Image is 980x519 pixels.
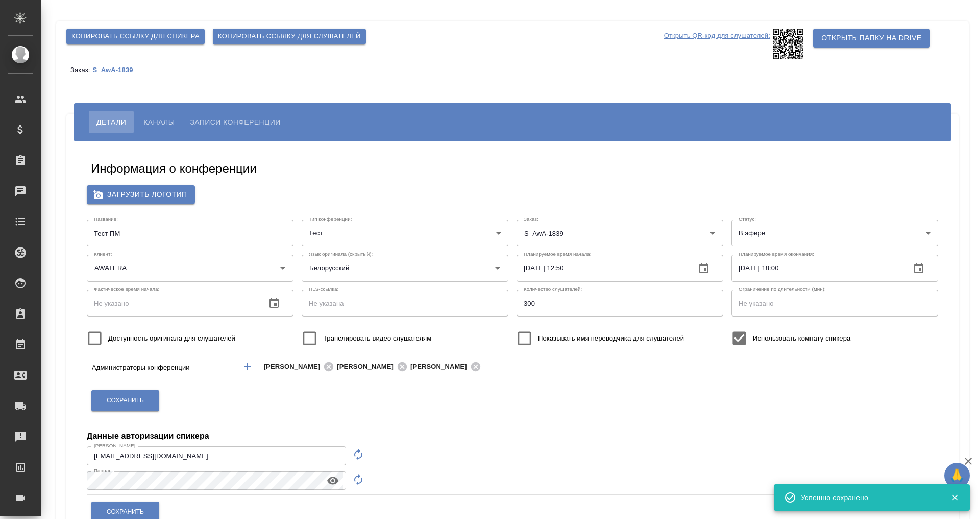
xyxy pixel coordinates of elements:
[731,255,902,281] input: Не указано
[264,360,337,373] div: [PERSON_NAME]
[410,360,484,373] div: [PERSON_NAME]
[538,333,684,344] span: Показывать имя переводчика для слушателей
[944,463,970,488] button: 🙏
[664,29,770,59] p: Открыть QR-код для слушателей:
[87,185,195,204] label: Загрузить логотип
[731,290,938,317] input: Не указано
[944,493,965,502] button: Закрыть
[753,333,850,344] span: Использовать комнату спикера
[801,492,936,503] div: Успешно сохранено
[302,220,508,246] div: Тест
[235,354,260,379] button: Добавить менеджера
[92,363,232,373] p: Администраторы конференции
[813,29,929,48] button: Открыть папку на Drive
[91,390,159,411] button: Сохранить
[107,396,144,405] span: Сохранить
[71,31,200,42] span: Копировать ссылку для спикера
[143,116,175,128] span: Каналы
[91,161,257,177] h5: Информация о конференции
[92,66,140,74] p: S_AwA-1839
[70,66,92,74] p: Заказ:
[276,261,290,276] button: Open
[517,290,723,317] input: Не указано
[87,446,346,465] input: Не указано
[337,362,400,372] span: [PERSON_NAME]
[96,116,126,128] span: Детали
[107,508,144,516] span: Сохранить
[218,31,361,42] span: Копировать ссылку для слушателей
[491,261,505,276] button: Open
[857,366,860,368] button: Open
[108,333,235,344] span: Доступность оригинала для слушателей
[87,220,293,246] input: Не указан
[66,29,205,44] button: Копировать ссылку для спикера
[705,226,720,240] button: Open
[948,465,966,486] span: 🙏
[517,255,688,281] input: Не указано
[302,290,508,317] input: Не указана
[190,116,280,128] span: Записи конференции
[87,290,258,317] input: Не указано
[731,220,938,246] div: В эфире
[213,29,366,44] button: Копировать ссылку для слушателей
[264,362,327,372] span: [PERSON_NAME]
[92,65,140,74] a: S_AwA-1839
[95,188,187,201] span: Загрузить логотип
[323,333,431,344] span: Транслировать видео слушателям
[337,360,410,373] div: [PERSON_NAME]
[87,430,209,442] h4: Данные авторизации спикера
[821,32,921,44] span: Открыть папку на Drive
[410,362,473,372] span: [PERSON_NAME]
